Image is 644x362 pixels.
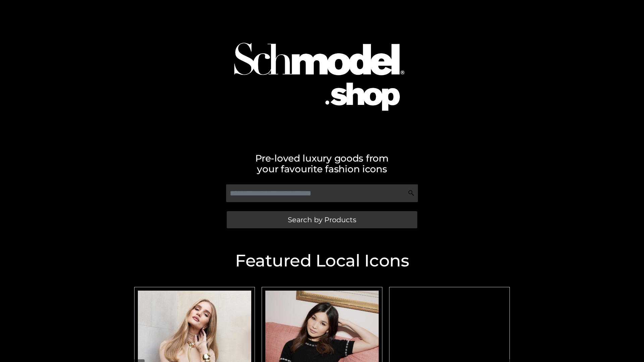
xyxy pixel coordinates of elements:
[408,190,415,196] img: Search Icon
[227,211,417,228] a: Search by Products
[131,252,513,269] h2: Featured Local Icons​
[131,153,513,174] h2: Pre-loved luxury goods from your favourite fashion icons
[288,216,356,223] span: Search by Products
